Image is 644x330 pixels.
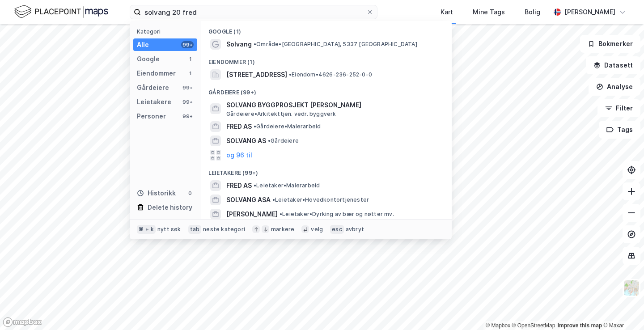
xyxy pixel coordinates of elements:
[137,82,169,93] div: Gårdeiere
[441,7,453,17] div: Kart
[226,110,336,118] span: Gårdeiere • Arkitekttjen. vedr. byggverk
[201,21,452,37] div: Google (1)
[226,100,441,110] span: SOLVANG BYGGPROSJEKT [PERSON_NAME]
[599,121,640,139] button: Tags
[148,202,192,213] div: Delete history
[311,226,323,233] div: velg
[226,135,266,146] span: SOLVANG AS
[346,226,364,233] div: avbryt
[271,226,294,233] div: markere
[186,190,194,197] div: 0
[14,4,108,20] img: logo.f888ab2527a4732fd821a326f86c7f29.svg
[330,225,344,234] div: esc
[188,225,202,234] div: tab
[137,97,171,107] div: Leietakere
[254,182,256,189] span: •
[280,211,394,218] span: Leietaker • Dyrking av bær og nøtter mv.
[280,211,282,217] span: •
[181,41,194,48] div: 99+
[226,209,278,220] span: [PERSON_NAME]
[226,39,252,50] span: Solvang
[201,51,452,68] div: Eiendommer (1)
[512,322,555,329] a: OpenStreetMap
[486,322,510,329] a: Mapbox
[141,5,366,19] input: Søk på adresse, matrikkel, gårdeiere, leietakere eller personer
[525,7,540,17] div: Bolig
[137,188,176,199] div: Historikk
[137,54,160,64] div: Google
[589,78,640,96] button: Analyse
[268,137,299,144] span: Gårdeiere
[254,123,321,130] span: Gårdeiere • Malerarbeid
[254,41,256,47] span: •
[599,287,644,330] iframe: Chat Widget
[181,98,194,106] div: 99+
[3,317,42,327] a: Mapbox homepage
[272,196,275,203] span: •
[289,71,292,78] span: •
[226,150,252,161] button: og 96 til
[137,39,149,50] div: Alle
[137,225,156,234] div: ⌘ + k
[201,162,452,178] div: Leietakere (99+)
[597,99,640,117] button: Filter
[137,28,197,35] div: Kategori
[186,55,194,63] div: 1
[186,70,194,77] div: 1
[226,121,252,132] span: FRED AS
[203,226,245,233] div: neste kategori
[137,111,166,122] div: Personer
[289,71,372,78] span: Eiendom • 4626-236-252-0-0
[226,180,252,191] span: FRED AS
[272,196,369,203] span: Leietaker • Hovedkontortjenester
[473,7,505,17] div: Mine Tags
[268,137,271,144] span: •
[137,68,176,79] div: Eiendommer
[558,322,602,329] a: Improve this map
[157,226,181,233] div: nytt søk
[226,69,287,80] span: [STREET_ADDRESS]
[564,7,615,17] div: [PERSON_NAME]
[181,113,194,120] div: 99+
[226,195,271,205] span: SOLVANG ASA
[201,82,452,98] div: Gårdeiere (99+)
[580,35,640,53] button: Bokmerker
[254,41,417,48] span: Område • [GEOGRAPHIC_DATA], 5337 [GEOGRAPHIC_DATA]
[623,279,640,296] img: Z
[254,182,320,189] span: Leietaker • Malerarbeid
[181,84,194,91] div: 99+
[254,123,256,130] span: •
[586,56,640,74] button: Datasett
